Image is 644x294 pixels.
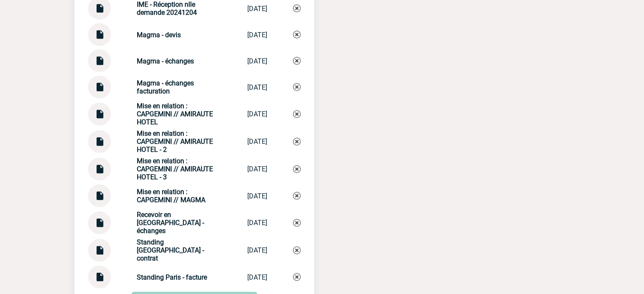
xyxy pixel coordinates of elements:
[293,219,301,227] img: Supprimer
[293,138,301,146] img: Supprimer
[137,129,213,154] strong: Mise en relation : CAPGEMINI // AMIRAUTE HOTEL - 2
[137,102,213,126] strong: Mise en relation : CAPGEMINI // AMIRAUTE HOTEL
[293,247,301,254] img: Supprimer
[137,57,194,65] strong: Magma - échanges
[137,238,204,262] strong: Standing [GEOGRAPHIC_DATA] - contrat
[247,192,267,200] div: [DATE]
[247,219,267,227] div: [DATE]
[247,137,267,146] div: [DATE]
[293,83,301,91] img: Supprimer
[293,5,301,12] img: Supprimer
[293,165,301,173] img: Supprimer
[247,31,267,39] div: [DATE]
[137,79,194,95] strong: Magma - échanges facturation
[137,157,213,181] strong: Mise en relation : CAPGEMINI // AMIRAUTE HOTEL - 3
[137,273,207,281] strong: Standing Paris - facture
[247,83,267,91] div: [DATE]
[247,110,267,118] div: [DATE]
[293,57,301,65] img: Supprimer
[137,188,205,204] strong: Mise en relation : CAPGEMINI // MAGMA
[293,31,301,38] img: Supprimer
[247,273,267,281] div: [DATE]
[293,192,301,200] img: Supprimer
[137,31,181,39] strong: Magma - devis
[247,57,267,65] div: [DATE]
[247,165,267,173] div: [DATE]
[247,246,267,254] div: [DATE]
[293,273,301,281] img: Supprimer
[293,110,301,118] img: Supprimer
[137,211,204,235] strong: Recevoir en [GEOGRAPHIC_DATA] - échanges
[247,5,267,13] div: [DATE]
[137,0,197,16] strong: IME - Réception nlle demande 20241204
